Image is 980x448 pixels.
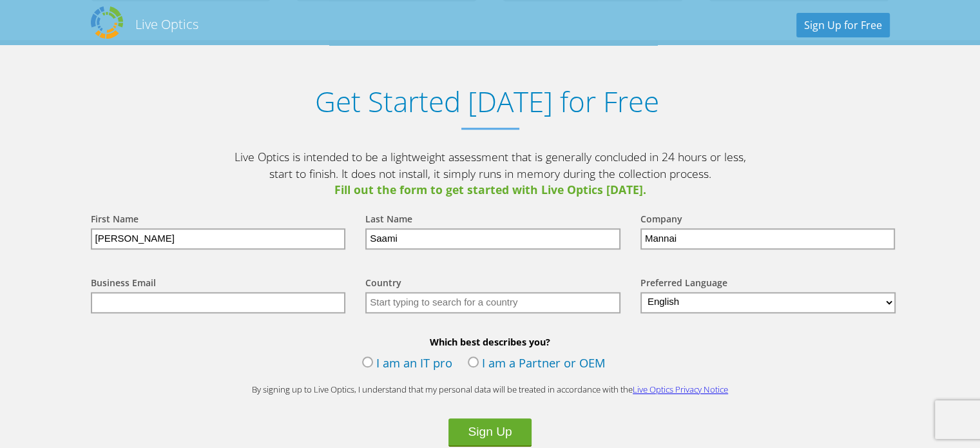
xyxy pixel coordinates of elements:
p: By signing up to Live Optics, I understand that my personal data will be treated in accordance wi... [233,384,748,396]
p: Live Optics is intended to be a lightweight assessment that is generally concluded in 24 hours or... [233,149,748,199]
a: Live Optics Privacy Notice [633,384,728,395]
label: Business Email [91,277,156,292]
label: Country [365,277,401,292]
label: I am an IT pro [362,355,452,374]
button: Sign Up [448,418,531,447]
a: Sign Up for Free [796,13,890,37]
b: Which best describes you? [78,336,903,348]
label: Company [640,213,682,228]
label: First Name [91,213,139,228]
label: Preferred Language [640,277,727,292]
label: Last Name [365,213,412,228]
label: I am a Partner or OEM [468,355,606,374]
input: Start typing to search for a country [365,292,620,313]
h2: Live Optics [135,15,198,33]
img: Dell Dpack [91,6,123,39]
h1: Get Started [DATE] for Free [78,85,896,118]
span: Fill out the form to get started with Live Optics [DATE]. [233,182,748,199]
